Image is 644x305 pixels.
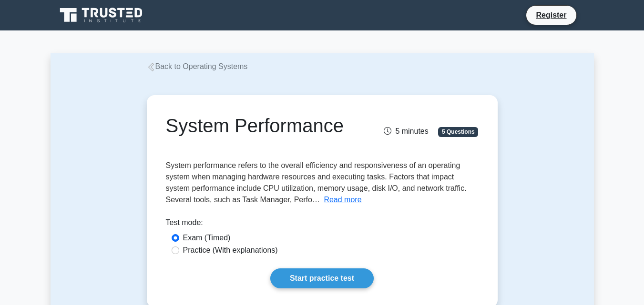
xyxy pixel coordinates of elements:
span: 5 minutes [384,127,428,135]
button: Read more [324,194,361,206]
span: System performance refers to the overall efficiency and responsiveness of an operating system whe... [166,161,467,204]
label: Exam (Timed) [183,232,231,244]
a: Start practice test [270,268,374,288]
label: Practice (With explanations) [183,245,278,256]
div: Test mode: [166,217,479,232]
a: Back to Operating Systems [147,62,248,70]
span: 5 Questions [438,127,478,137]
h1: System Performance [166,114,370,137]
a: Register [530,9,572,21]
